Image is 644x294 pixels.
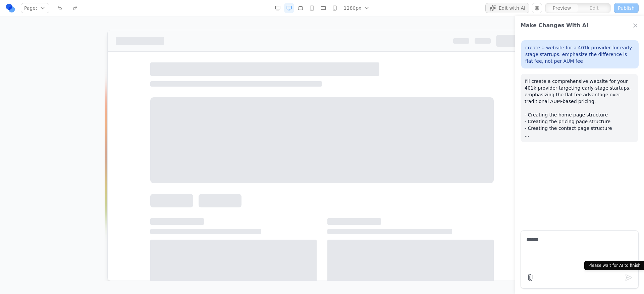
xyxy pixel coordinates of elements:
button: Edit with AI [485,3,529,13]
h2: Make Changes With AI [521,21,588,30]
span: Click in the header to prompt the AI [160,121,269,130]
span: Edit with AI [499,5,525,11]
button: Laptop [296,3,306,13]
button: 1280px [341,3,372,13]
button: Mobile Landscape [318,3,328,13]
p: create a website for a 401k provider for early stage startups. emphasize the difference is flat f... [525,44,635,64]
label: Attach file [526,274,534,282]
button: Desktop [284,3,294,13]
button: Close Chat [632,22,639,29]
p: I'll create a comprehensive website for your 401k provider targeting early-stage startups, emphas... [525,78,634,138]
button: Tablet [307,3,317,13]
button: Page: [21,3,49,13]
button: Mobile [330,3,340,13]
button: Desktop Wide [273,3,283,13]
